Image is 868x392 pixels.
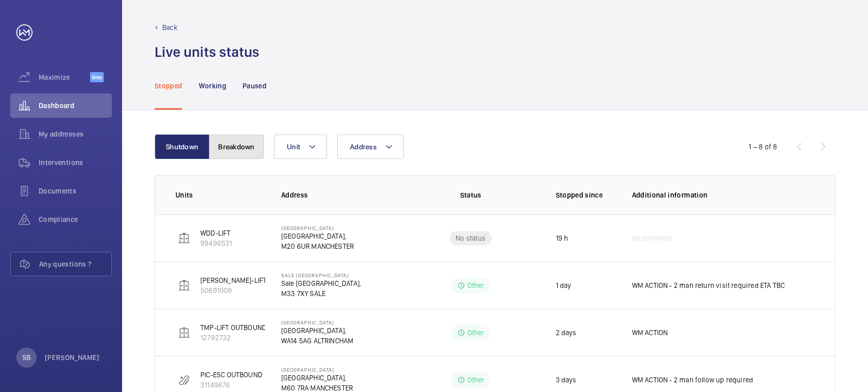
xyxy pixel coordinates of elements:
p: WM ACTION [632,328,668,338]
p: M20 6UR MANCHESTER [281,241,354,251]
p: Other [467,375,485,385]
p: 99496531 [200,238,232,248]
p: Working [198,81,226,91]
p: Other [467,328,485,338]
p: Address [281,190,402,200]
button: Unit [274,135,327,159]
p: 3 days [555,375,576,385]
p: [GEOGRAPHIC_DATA], [281,325,353,336]
span: Documents [39,186,112,196]
span: Compliance [39,214,112,224]
p: WM ACTION - 2 man follow up required [632,375,753,385]
p: 50691008 [200,285,266,296]
img: elevator.svg [178,279,190,291]
p: 31149876 [200,380,262,390]
p: [PERSON_NAME] [45,352,100,363]
p: No status [456,233,486,243]
p: [GEOGRAPHIC_DATA], [281,231,354,241]
button: Address [337,135,404,159]
span: Any questions ? [39,259,111,269]
p: [GEOGRAPHIC_DATA], [281,373,353,383]
p: WDD-LIFT [200,228,232,238]
p: Sale [GEOGRAPHIC_DATA] [281,272,361,278]
span: Beta [90,72,104,82]
p: M33 7XY SALE [281,288,361,299]
p: SB [22,352,31,363]
span: No comment [632,233,672,243]
div: 1 – 8 of 8 [749,142,777,152]
button: Shutdown [155,135,209,159]
p: [GEOGRAPHIC_DATA] [281,319,353,325]
p: 2 days [555,328,576,338]
span: My addresses [39,129,112,139]
p: Units [175,190,265,200]
span: Unit [287,143,300,151]
p: [GEOGRAPHIC_DATA] [281,367,353,373]
h1: Live units status [155,43,259,61]
span: Address [350,143,377,151]
p: WM ACTION - 2 man return visit required ETA TBC [632,280,785,290]
p: Additional information [632,190,815,200]
button: Breakdown [209,135,264,159]
p: Stopped [155,81,182,91]
p: [GEOGRAPHIC_DATA] [281,225,354,231]
p: Back [162,22,177,32]
p: 12782732 [200,333,266,343]
p: PIC-ESC OUTBOUND [200,370,262,380]
p: TMP-LIFT OUTBOUND [200,322,266,333]
img: escalator.svg [178,374,190,386]
p: WA14 5AG ALTRINCHAM [281,336,353,346]
p: [PERSON_NAME]-LIFT [200,275,266,285]
p: 1 day [555,280,571,290]
p: Sale [GEOGRAPHIC_DATA], [281,278,361,288]
p: Other [467,280,485,290]
p: Paused [243,81,266,91]
span: Dashboard [39,101,112,111]
span: Maximize [39,72,90,82]
p: Status [409,190,532,200]
img: elevator.svg [178,326,190,339]
p: 19 h [555,233,568,243]
span: Interventions [39,157,112,168]
p: Stopped since [555,190,615,200]
img: elevator.svg [178,232,190,244]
